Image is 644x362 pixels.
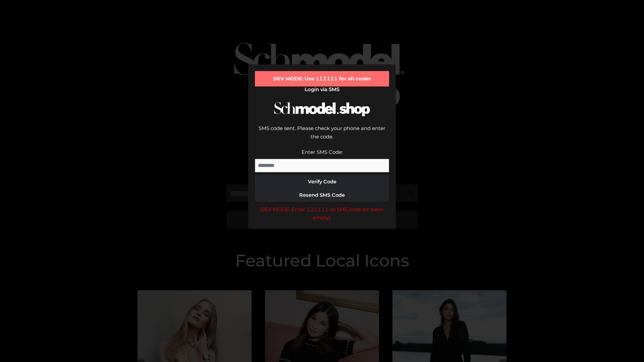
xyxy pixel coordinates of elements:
[255,124,389,148] div: SMS code sent. Please check your phone and enter the code.
[255,71,389,86] div: DEV MODE: Use 111111 for all codes
[255,205,389,222] div: DEV MODE: Enter 111111 as SMS code (or leave empty).
[255,175,389,188] button: Verify Code
[255,86,389,93] h2: Login via SMS
[302,149,343,155] label: Enter SMS Code:
[255,188,389,202] button: Resend SMS Code
[272,96,372,122] img: Schmodel Logo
